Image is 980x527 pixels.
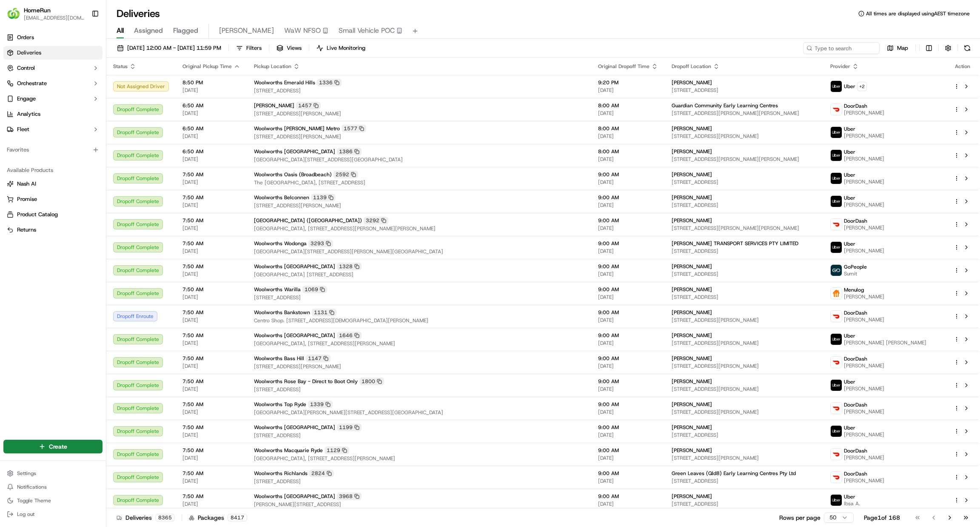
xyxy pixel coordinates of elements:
[672,424,712,431] span: [PERSON_NAME]
[844,270,867,277] span: Sumit
[844,477,884,484] span: [PERSON_NAME]
[831,311,842,322] img: doordash_logo_v2.png
[598,309,658,316] span: 9:00 AM
[127,44,221,52] span: [DATE] 12:00 AM - [DATE] 11:59 PM
[844,286,864,293] span: Menulog
[182,409,240,415] span: [DATE]
[598,470,658,477] span: 9:00 AM
[844,470,867,477] span: DoorDash
[3,440,103,453] button: Create
[254,171,332,178] span: Woolworths Oasis (Broadbeach)
[897,44,908,52] span: Map
[672,179,817,186] span: [STREET_ADDRESS]
[598,110,658,117] span: [DATE]
[232,42,265,54] button: Filters
[831,265,842,276] img: gopeople_logo.png
[598,217,658,224] span: 9:00 AM
[3,107,103,121] a: Analytics
[182,194,240,201] span: 7:50 AM
[831,81,842,92] img: uber-new-logo.jpeg
[598,179,658,186] span: [DATE]
[598,363,658,369] span: [DATE]
[182,286,240,293] span: 7:50 AM
[273,42,305,54] button: Views
[182,87,240,94] span: [DATE]
[309,470,334,477] div: 2824
[182,386,240,392] span: [DATE]
[598,263,658,270] span: 9:00 AM
[254,225,584,232] span: [GEOGRAPHIC_DATA], [STREET_ADDRESS][PERSON_NAME][PERSON_NAME]
[831,472,842,483] img: doordash_logo_v2.png
[961,42,973,54] button: Refresh
[182,248,240,255] span: [DATE]
[17,180,36,188] span: Nash AI
[3,92,103,106] button: Engage
[17,226,36,234] span: Returns
[672,225,817,232] span: [STREET_ADDRESS][PERSON_NAME][PERSON_NAME]
[7,211,99,218] a: Product Catalog
[254,424,335,431] span: Woolworths [GEOGRAPHIC_DATA]
[182,225,240,232] span: [DATE]
[844,247,884,254] span: [PERSON_NAME]
[182,478,240,484] span: [DATE]
[672,363,817,369] span: [STREET_ADDRESS][PERSON_NAME]
[672,202,817,209] span: [STREET_ADDRESS]
[598,294,658,301] span: [DATE]
[182,240,240,247] span: 7:50 AM
[672,493,712,500] span: [PERSON_NAME]
[17,497,51,504] span: Toggle Theme
[831,288,842,299] img: justeat_logo.png
[182,110,240,117] span: [DATE]
[254,156,584,163] span: [GEOGRAPHIC_DATA][STREET_ADDRESS][GEOGRAPHIC_DATA]
[182,263,240,270] span: 7:50 AM
[672,217,712,224] span: [PERSON_NAME]
[182,493,240,500] span: 7:50 AM
[24,14,85,21] span: [EMAIL_ADDRESS][DOMAIN_NAME]
[339,26,395,36] span: Small Vehicle POC
[182,432,240,438] span: [DATE]
[3,208,103,221] button: Product Catalog
[182,355,240,362] span: 7:50 AM
[672,263,712,270] span: [PERSON_NAME]
[844,500,860,507] span: Ibsa A.
[3,192,103,206] button: Promise
[844,103,867,109] span: DoorDash
[17,470,36,477] span: Settings
[182,271,240,278] span: [DATE]
[254,501,584,508] span: [PERSON_NAME][STREET_ADDRESS]
[672,294,817,301] span: [STREET_ADDRESS]
[844,149,855,155] span: Uber
[672,148,712,155] span: [PERSON_NAME]
[844,355,867,362] span: DoorDash
[672,240,798,247] span: [PERSON_NAME] TRANSPORT SERVICES PTY LIMITED
[844,401,867,408] span: DoorDash
[254,455,584,462] span: [GEOGRAPHIC_DATA], [STREET_ADDRESS][PERSON_NAME]
[7,7,20,20] img: HomeRun
[254,87,584,94] span: [STREET_ADDRESS]
[3,163,103,177] div: Available Products
[672,340,817,347] span: [STREET_ADDRESS][PERSON_NAME]
[17,195,37,203] span: Promise
[254,401,306,408] span: Woolworths Top Ryde
[844,83,855,90] span: Uber
[844,155,884,162] span: [PERSON_NAME]
[182,294,240,301] span: [DATE]
[306,355,330,362] div: 1147
[254,133,584,140] span: [STREET_ADDRESS][PERSON_NAME]
[598,225,658,232] span: [DATE]
[672,501,817,507] span: [STREET_ADDRESS]
[182,317,240,324] span: [DATE]
[598,148,658,155] span: 8:00 AM
[3,46,103,60] a: Deliveries
[254,148,335,155] span: Woolworths [GEOGRAPHIC_DATA]
[254,470,308,477] span: Woolworths Richlands
[254,271,584,278] span: [GEOGRAPHIC_DATA] [STREET_ADDRESS]
[254,340,584,347] span: [GEOGRAPHIC_DATA], [STREET_ADDRESS][PERSON_NAME]
[844,339,926,346] span: [PERSON_NAME] [PERSON_NAME]
[17,126,29,133] span: Fleet
[219,26,274,36] span: [PERSON_NAME]
[254,63,291,70] span: Pickup Location
[598,424,658,431] span: 9:00 AM
[672,125,712,132] span: [PERSON_NAME]
[7,180,99,188] a: Nash AI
